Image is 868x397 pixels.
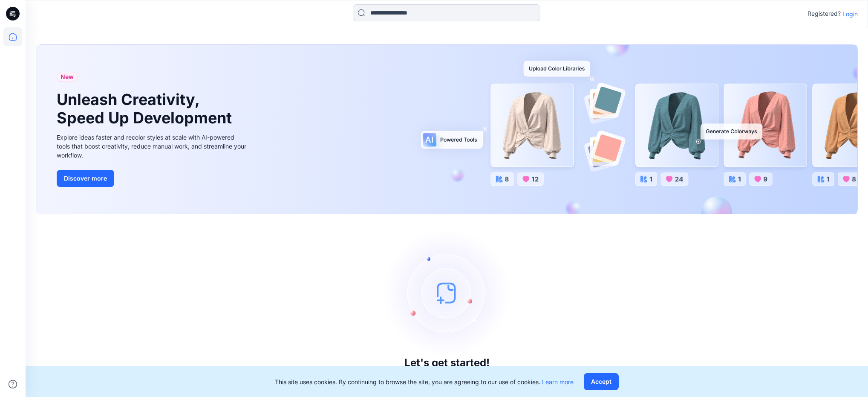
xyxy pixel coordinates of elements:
a: Learn more [542,378,574,385]
a: Discover more [57,170,248,187]
div: Explore ideas faster and recolor styles at scale with AI-powered tools that boost creativity, red... [57,133,248,160]
p: Login [842,9,858,18]
p: Registered? [807,9,841,19]
p: This site uses cookies. By continuing to browse the site, you are agreeing to our use of cookies. [275,377,574,386]
button: Accept [584,373,619,390]
h3: Let's get started! [404,357,490,369]
img: empty-state-image.svg [383,229,511,357]
button: Discover more [57,170,114,187]
span: New [61,72,74,82]
h1: Unleash Creativity, Speed Up Development [57,90,236,127]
